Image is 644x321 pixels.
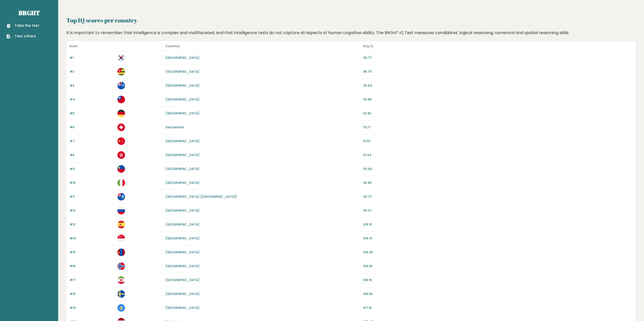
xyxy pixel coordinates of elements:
[165,250,199,254] a: [GEOGRAPHIC_DATA]
[363,222,633,227] p: 109.91
[117,151,125,159] img: hk.svg
[117,276,125,284] img: ir.svg
[117,249,125,256] img: mn.svg
[117,207,125,214] img: ru.svg
[363,153,633,157] p: 111.44
[165,44,180,48] b: Country
[70,222,114,227] p: #13
[165,278,199,282] a: [GEOGRAPHIC_DATA]
[363,43,633,49] p: Avg IQ
[117,96,125,103] img: tw.svg
[363,236,633,241] p: 109.41
[165,56,199,60] a: [GEOGRAPHIC_DATA]
[70,264,114,268] p: #16
[165,139,199,143] a: [GEOGRAPHIC_DATA]
[117,137,125,145] img: cn.svg
[363,56,633,60] p: 116.77
[165,208,199,213] a: [GEOGRAPHIC_DATA]
[363,292,633,296] p: 108.08
[165,97,199,102] a: [GEOGRAPHIC_DATA]
[165,194,237,199] a: [GEOGRAPHIC_DATA] ([GEOGRAPHIC_DATA])
[117,290,125,298] img: se.svg
[117,304,125,312] img: kz.svg
[70,97,114,102] p: #4
[363,208,633,213] p: 110.57
[363,181,633,185] p: 110.80
[165,181,199,185] a: [GEOGRAPHIC_DATA]
[70,194,114,199] p: #11
[70,69,114,74] p: #2
[70,153,114,157] p: #8
[117,124,125,131] img: ch.svg
[363,83,633,88] p: 115.64
[70,83,114,88] p: #3
[363,111,633,116] p: 112.82
[363,250,633,255] p: 108.40
[363,167,633,171] p: 110.94
[165,69,199,74] a: [GEOGRAPHIC_DATA]
[117,54,125,62] img: kr.svg
[66,16,636,25] h2: Top IQ scores per country
[70,181,114,185] p: #10
[117,179,125,187] img: it.svg
[363,278,633,282] p: 108.19
[70,292,114,296] p: #18
[70,278,114,282] p: #17
[363,125,633,130] p: 112.17
[165,111,199,115] a: [GEOGRAPHIC_DATA]
[117,262,125,270] img: no.svg
[117,221,125,228] img: es.svg
[117,82,125,89] img: tf.svg
[165,264,199,268] a: [GEOGRAPHIC_DATA]
[70,306,114,310] p: #19
[165,125,184,129] a: Switzerland
[70,250,114,255] p: #15
[70,208,114,213] p: #12
[70,236,114,241] p: #14
[65,30,638,36] div: It is important to remember that intelligence is complex and multifaceted, and that intelligence ...
[165,153,199,157] a: [GEOGRAPHIC_DATA]
[363,139,633,143] p: 111.97
[70,43,114,49] p: Rank
[7,23,39,28] a: Take the test
[70,167,114,171] p: #9
[165,236,199,240] a: [GEOGRAPHIC_DATA]
[70,139,114,143] p: #7
[363,69,633,74] p: 115.75
[363,194,633,199] p: 110.72
[165,222,199,227] a: [GEOGRAPHIC_DATA]
[165,167,199,171] a: [GEOGRAPHIC_DATA]
[18,9,40,17] a: Brght
[70,56,114,60] p: #1
[363,306,633,310] p: 107.81
[363,264,633,268] p: 108.25
[165,292,199,296] a: [GEOGRAPHIC_DATA]
[117,110,125,117] img: de.svg
[117,193,125,201] img: fk.svg
[117,235,125,242] img: sg.svg
[117,68,125,76] img: tg.svg
[165,83,199,88] a: [GEOGRAPHIC_DATA]
[70,111,114,116] p: #5
[7,34,39,39] a: Test others
[363,97,633,102] p: 113.95
[165,306,199,310] a: [GEOGRAPHIC_DATA]
[70,125,114,130] p: #6
[117,165,125,173] img: li.svg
